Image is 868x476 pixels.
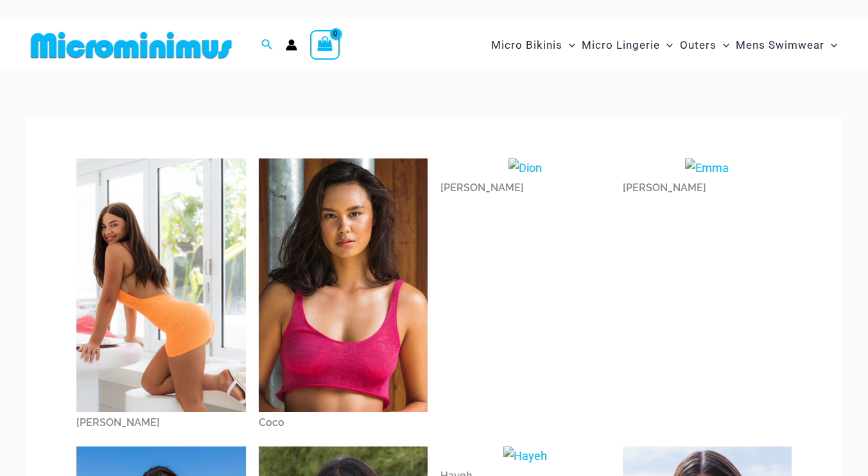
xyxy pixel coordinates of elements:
img: Coco [259,158,428,412]
div: [PERSON_NAME] [623,177,792,199]
a: CocoCoco [259,158,428,434]
a: Search icon link [261,37,273,53]
a: Account icon link [286,39,297,51]
a: Emma[PERSON_NAME] [623,158,792,200]
div: [PERSON_NAME] [440,177,610,199]
span: Outers [680,29,716,62]
img: Dion [508,158,542,178]
a: Micro BikinisMenu ToggleMenu Toggle [488,26,578,65]
a: Amy[PERSON_NAME] [76,158,246,434]
img: Amy [76,158,246,412]
span: Menu Toggle [716,29,729,62]
img: Emma [685,158,729,178]
span: Mens Swimwear [736,29,824,62]
a: Micro LingerieMenu ToggleMenu Toggle [578,26,676,65]
span: Micro Lingerie [582,29,660,62]
a: OutersMenu ToggleMenu Toggle [677,26,733,65]
span: Micro Bikinis [491,29,562,62]
a: View Shopping Cart, empty [310,30,340,60]
img: Hayeh [503,446,547,466]
a: Mens SwimwearMenu ToggleMenu Toggle [733,26,840,65]
span: Menu Toggle [660,29,673,62]
a: Dion[PERSON_NAME] [440,158,610,200]
nav: Site Navigation [486,24,842,67]
img: MM SHOP LOGO FLAT [26,31,237,60]
span: Menu Toggle [824,29,837,62]
div: Coco [259,412,428,434]
div: [PERSON_NAME] [76,412,246,434]
span: Menu Toggle [562,29,575,62]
